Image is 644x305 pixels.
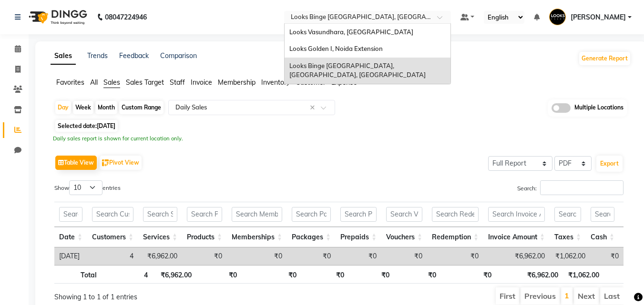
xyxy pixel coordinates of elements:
[55,120,118,132] span: Selected date:
[571,12,626,22] span: [PERSON_NAME]
[53,135,629,143] div: Daily sales report is shown for current location only.
[540,180,624,195] input: Search:
[102,265,153,284] th: 4
[386,207,422,222] input: Search Vouchers
[550,247,590,265] td: ₹1,062.00
[105,4,147,30] b: 08047224946
[232,207,282,222] input: Search Memberships
[97,122,115,129] span: [DATE]
[54,227,87,247] th: Date: activate to sort column ascending
[549,9,566,25] img: Arnav Kumar_MSTR
[591,207,614,222] input: Search Cash
[92,207,133,222] input: Search Customers
[579,52,630,65] button: Generate Report
[102,159,109,167] img: pivot.png
[289,45,383,52] span: Looks Golden I, Noida Extension
[126,78,164,87] span: Sales Target
[54,247,87,265] td: [DATE]
[586,227,619,247] th: Cash: activate to sort column ascending
[182,247,227,265] td: ₹0
[287,227,336,247] th: Packages: activate to sort column ascending
[432,207,479,222] input: Search Redemption
[55,156,97,170] button: Table View
[87,227,138,247] th: Customers: activate to sort column ascending
[564,291,569,300] a: 1
[54,180,121,195] label: Show entries
[143,207,177,222] input: Search Services
[483,247,550,265] td: ₹6,962.00
[261,78,290,87] span: Inventory
[55,101,71,114] div: Day
[95,101,117,114] div: Month
[242,265,301,284] th: ₹0
[138,247,182,265] td: ₹6,962.00
[310,103,318,113] span: Clear all
[550,227,586,247] th: Taxes: activate to sort column ascending
[596,156,623,172] button: Export
[590,247,624,265] td: ₹0
[160,51,197,60] a: Comparison
[287,247,336,265] td: ₹0
[56,78,84,87] span: Favorites
[284,23,451,84] ng-dropdown-panel: Options list
[191,78,212,87] span: Invoice
[349,265,394,284] th: ₹0
[289,62,426,79] span: Looks Binge [GEOGRAPHIC_DATA], [GEOGRAPHIC_DATA], [GEOGRAPHIC_DATA]
[170,78,185,87] span: Staff
[441,265,497,284] th: ₹0
[336,247,381,265] td: ₹0
[336,227,381,247] th: Prepaids: activate to sort column ascending
[427,247,483,265] td: ₹0
[574,103,624,113] span: Multiple Locations
[381,227,427,247] th: Vouchers: activate to sort column ascending
[517,180,624,195] label: Search:
[90,78,98,87] span: All
[289,28,413,36] span: Looks Vasundhara, [GEOGRAPHIC_DATA]
[87,247,138,265] td: 4
[488,207,545,222] input: Search Invoice Amount
[483,227,550,247] th: Invoice Amount: activate to sort column ascending
[59,207,82,222] input: Search Date
[138,227,182,247] th: Services: activate to sort column ascending
[196,265,242,284] th: ₹0
[563,265,604,284] th: ₹1,062.00
[340,207,377,222] input: Search Prepaids
[604,265,637,284] th: ₹0
[381,247,427,265] td: ₹0
[227,227,287,247] th: Memberships: activate to sort column ascending
[227,247,287,265] td: ₹0
[87,51,108,60] a: Trends
[54,286,283,302] div: Showing 1 to 1 of 1 entries
[100,156,142,170] button: Pivot View
[103,78,120,87] span: Sales
[24,4,90,30] img: logo
[73,101,93,114] div: Week
[218,78,256,87] span: Membership
[394,265,440,284] th: ₹0
[292,207,331,222] input: Search Packages
[427,227,483,247] th: Redemption: activate to sort column ascending
[69,180,102,195] select: Showentries
[496,265,563,284] th: ₹6,962.00
[187,207,222,222] input: Search Products
[182,227,227,247] th: Products: activate to sort column ascending
[119,101,164,114] div: Custom Range
[153,265,196,284] th: ₹6,962.00
[119,51,149,60] a: Feedback
[554,207,581,222] input: Search Taxes
[51,48,76,65] a: Sales
[54,265,102,284] th: Total
[301,265,349,284] th: ₹0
